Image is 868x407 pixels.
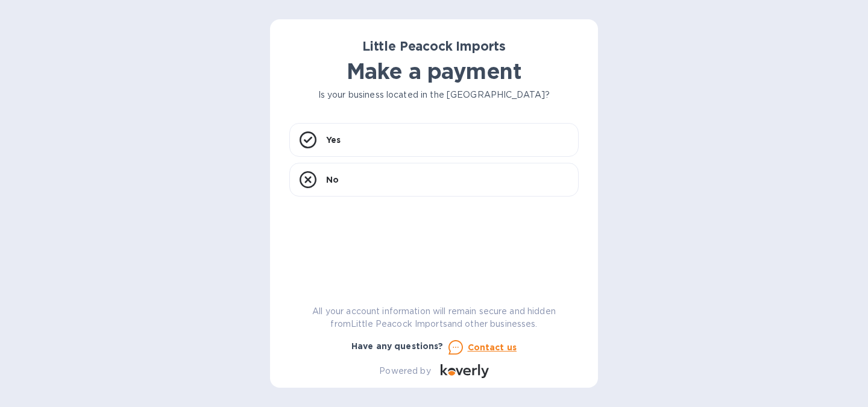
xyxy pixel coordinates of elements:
[326,174,339,186] p: No
[379,365,430,377] p: Powered by
[351,341,444,351] b: Have any questions?
[289,58,579,84] h1: Make a payment
[289,305,579,330] p: All your account information will remain secure and hidden from Little Peacock Imports and other ...
[468,342,517,352] u: Contact us
[362,39,506,54] b: Little Peacock Imports
[326,134,341,146] p: Yes
[289,89,579,101] p: Is your business located in the [GEOGRAPHIC_DATA]?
